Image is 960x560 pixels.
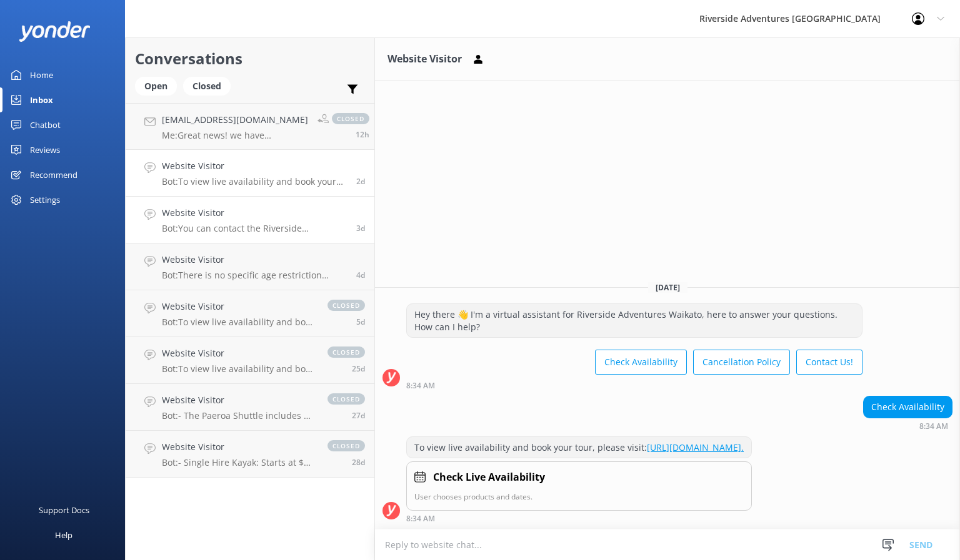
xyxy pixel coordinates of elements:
div: Open [135,77,177,96]
span: Aug 27 2025 05:47am (UTC +12:00) Pacific/Auckland [352,457,365,468]
h4: Website Visitor [162,300,315,313]
div: Check Availability [864,396,952,418]
h4: Website Visitor [162,440,315,454]
p: Me: Great news! we have availability and I can book that for you. [162,130,308,141]
span: Sep 18 2025 12:56pm (UTC +12:00) Pacific/Auckland [356,317,365,327]
span: Sep 22 2025 08:34am (UTC +12:00) Pacific/Auckland [356,176,365,187]
div: Chatbot [30,112,61,137]
p: Bot: - The Paeroa Shuttle includes a one way ride with you and your bike. - The Mangakino Shuttle... [162,410,315,421]
h2: Conversations [135,47,365,71]
span: Aug 27 2025 09:46am (UTC +12:00) Pacific/Auckland [352,410,365,421]
strong: 8:34 AM [406,382,435,390]
div: Inbox [30,87,53,112]
a: Website VisitorBot:To view live availability and book your tour, please visit: [URL][DOMAIN_NAME].2d [126,150,374,197]
p: Bot: To view live availability and book your tour, please visit [URL][DOMAIN_NAME]. [162,317,315,328]
p: Bot: To view live availability and book your tour, please visit: [URL][DOMAIN_NAME]. [162,176,347,187]
a: Open [135,79,183,92]
h4: Website Visitor [162,346,315,360]
div: Home [30,62,53,87]
div: Sep 22 2025 08:34am (UTC +12:00) Pacific/Auckland [406,514,752,523]
span: closed [327,300,365,311]
a: [EMAIL_ADDRESS][DOMAIN_NAME]Me:Great news! we have availability and I can book that for you.close... [126,103,374,150]
p: User chooses products and dates. [414,491,744,503]
p: Bot: To view live availability and book your tour, click [URL][DOMAIN_NAME]. [162,363,315,375]
p: Bot: - Single Hire Kayak: Starts at $51 for a half day and $83 for a full day. For more details, ... [162,457,315,468]
a: Website VisitorBot:To view live availability and book your tour, click [URL][DOMAIN_NAME].closed25d [126,337,374,384]
a: [URL][DOMAIN_NAME]. [647,441,744,453]
strong: 8:34 AM [919,423,948,430]
div: Recommend [30,162,77,187]
a: Website VisitorBot:- The Paeroa Shuttle includes a one way ride with you and your bike. - The Man... [126,384,374,431]
h3: Website Visitor [387,51,462,67]
div: Reviews [30,137,60,162]
h4: Website Visitor [162,253,347,267]
h4: Check Live Availability [433,469,545,486]
h4: [EMAIL_ADDRESS][DOMAIN_NAME] [162,113,308,127]
button: Contact Us! [796,350,862,375]
div: Help [55,523,72,548]
a: Website VisitorBot:There is no specific age restriction mentioned for the Double Hire Kayak. Howe... [126,243,374,290]
span: closed [327,346,365,358]
div: Sep 22 2025 08:34am (UTC +12:00) Pacific/Auckland [406,381,862,390]
span: Sep 20 2025 08:15am (UTC +12:00) Pacific/Auckland [356,270,365,280]
button: Check Availability [595,350,687,375]
span: closed [332,113,369,124]
span: closed [327,393,365,405]
div: Sep 22 2025 08:34am (UTC +12:00) Pacific/Auckland [863,421,952,430]
span: Sep 20 2025 11:29am (UTC +12:00) Pacific/Auckland [356,223,365,233]
h4: Website Visitor [162,206,347,220]
a: Website VisitorBot:To view live availability and book your tour, please visit [URL][DOMAIN_NAME].... [126,290,374,337]
p: Bot: You can contact the Riverside Adventures Waikato team at [PHONE_NUMBER], or by emailing [EMA... [162,223,347,234]
span: [DATE] [648,282,687,293]
div: Hey there 👋 I'm a virtual assistant for Riverside Adventures Waikato, here to answer your questio... [407,304,862,337]
a: Website VisitorBot:- Single Hire Kayak: Starts at $51 for a half day and $83 for a full day. For ... [126,431,374,478]
span: Sep 23 2025 08:17pm (UTC +12:00) Pacific/Auckland [356,129,369,140]
span: Aug 29 2025 10:21am (UTC +12:00) Pacific/Auckland [352,363,365,374]
a: Closed [183,79,237,92]
h4: Website Visitor [162,159,347,173]
div: Settings [30,187,60,212]
div: Support Docs [39,498,89,523]
div: To view live availability and book your tour, please visit: [407,437,751,458]
div: Closed [183,77,231,96]
p: Bot: There is no specific age restriction mentioned for the Double Hire Kayak. However, the kayak... [162,270,347,281]
img: yonder-white-logo.png [19,21,91,42]
button: Cancellation Policy [693,350,790,375]
h4: Website Visitor [162,393,315,407]
span: closed [327,440,365,451]
strong: 8:34 AM [406,515,435,523]
a: Website VisitorBot:You can contact the Riverside Adventures Waikato team at [PHONE_NUMBER], or by... [126,197,374,243]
